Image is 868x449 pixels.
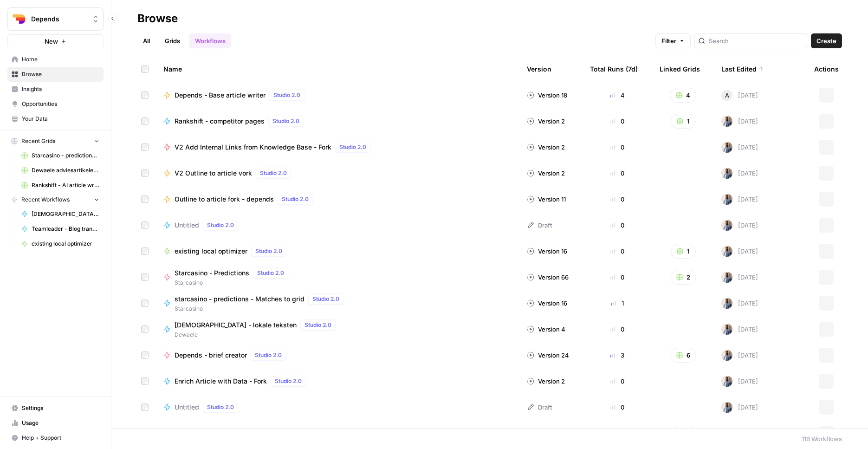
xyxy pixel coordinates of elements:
[175,117,265,126] span: Rankshift - competitor pages
[721,428,758,439] div: [DATE]
[527,403,552,412] div: Draft
[304,321,331,329] span: Studio 2.0
[721,272,758,283] div: [DATE]
[721,142,732,153] img: 542af2wjek5zirkck3dd1n2hljhm
[590,299,645,308] div: 1
[590,377,645,386] div: 0
[709,36,803,46] input: Search
[312,295,339,303] span: Studio 2.0
[670,348,696,363] button: 6
[527,377,565,386] div: Version 2
[163,267,512,287] a: Starcasino - PredictionsStudio 2.0Starcasino
[527,299,567,308] div: Version 16
[163,168,512,179] a: V2 Outline to article vorkStudio 2.0
[590,195,645,204] div: 0
[527,273,569,282] div: Version 66
[22,85,99,93] span: Insights
[590,325,645,334] div: 0
[207,403,234,411] span: Studio 2.0
[207,221,234,229] span: Studio 2.0
[590,169,645,178] div: 0
[721,56,764,82] div: Last Edited
[721,220,732,231] img: 542af2wjek5zirkck3dd1n2hljhm
[163,293,512,313] a: starcasino - predictions - Matches to gridStudio 2.0Starcasino
[590,56,638,82] div: Total Runs (7d)
[7,193,104,207] button: Recent Workflows
[671,114,696,129] button: 1
[7,7,104,31] button: Workspace: Depends
[175,320,297,330] span: [DEMOGRAPHIC_DATA] - lokale teksten
[7,134,104,148] button: Recent Grids
[175,195,274,204] span: Outline to article fork - depends
[17,148,104,163] a: Starcasino - predictions - matches grid JPL
[655,33,691,48] button: Filter
[32,166,99,175] span: Dewaele adviesartikelen optimalisatie suggesties
[660,56,700,82] div: Linked Grids
[721,324,732,335] img: 542af2wjek5zirkck3dd1n2hljhm
[721,298,732,309] img: 542af2wjek5zirkck3dd1n2hljhm
[282,195,309,203] span: Studio 2.0
[590,273,645,282] div: 0
[22,115,99,123] span: Your Data
[272,117,299,125] span: Studio 2.0
[17,236,104,251] a: existing local optimizer
[175,221,199,230] span: Untitled
[163,319,512,339] a: [DEMOGRAPHIC_DATA] - lokale tekstenStudio 2.0Dewaele
[175,143,331,152] span: V2 Add Internal Links from Knowledge Base - Fork
[175,279,292,287] span: Starcasino
[175,351,247,360] span: Depends - brief creator
[22,419,99,427] span: Usage
[32,240,99,248] span: existing local optimizer
[670,270,696,285] button: 2
[339,143,366,151] span: Studio 2.0
[175,403,199,412] span: Untitled
[17,207,104,221] a: [DEMOGRAPHIC_DATA] - lokale teksten
[590,403,645,412] div: 0
[721,324,758,335] div: [DATE]
[175,91,266,100] span: Depends - Base article writer
[159,33,186,48] a: Grids
[721,194,732,205] img: 542af2wjek5zirkck3dd1n2hljhm
[721,376,732,387] img: 542af2wjek5zirkck3dd1n2hljhm
[811,33,842,48] button: Create
[527,221,552,230] div: Draft
[163,56,512,82] div: Name
[721,402,732,413] img: 542af2wjek5zirkck3dd1n2hljhm
[32,151,99,160] span: Starcasino - predictions - matches grid JPL
[7,52,104,67] a: Home
[527,143,565,152] div: Version 2
[45,37,58,46] span: New
[721,142,758,153] div: [DATE]
[255,247,282,255] span: Studio 2.0
[163,142,512,153] a: V2 Add Internal Links from Knowledge Base - ForkStudio 2.0
[590,247,645,256] div: 0
[721,402,758,413] div: [DATE]
[721,168,732,179] img: 542af2wjek5zirkck3dd1n2hljhm
[590,143,645,152] div: 0
[163,220,512,231] a: UntitledStudio 2.0
[17,178,104,193] a: Rankshift - AI article writer
[32,181,99,189] span: Rankshift - AI article writer
[7,82,104,97] a: Insights
[21,195,70,204] span: Recent Workflows
[725,91,729,100] span: A
[17,163,104,178] a: Dewaele adviesartikelen optimalisatie suggesties
[721,90,758,101] div: [DATE]
[590,221,645,230] div: 0
[802,434,842,443] div: 116 Workflows
[590,351,645,360] div: 3
[721,272,732,283] img: 542af2wjek5zirkck3dd1n2hljhm
[175,169,252,178] span: V2 Outline to article vork
[527,325,565,334] div: Version 4
[7,67,104,82] a: Browse
[163,376,512,387] a: Enrich Article with Data - ForkStudio 2.0
[721,350,758,361] div: [DATE]
[175,331,339,339] span: Dewaele
[661,36,676,46] span: Filter
[671,244,696,259] button: 1
[721,116,732,127] img: 542af2wjek5zirkck3dd1n2hljhm
[816,36,836,46] span: Create
[31,14,87,24] span: Depends
[163,402,512,413] a: UntitledStudio 2.0
[527,351,569,360] div: Version 24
